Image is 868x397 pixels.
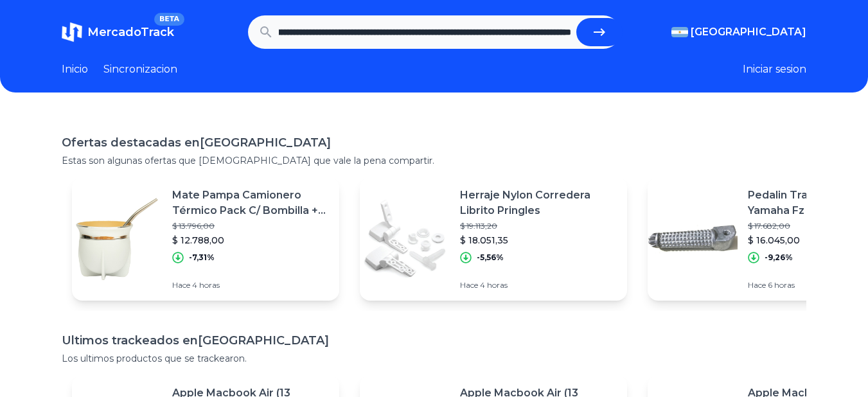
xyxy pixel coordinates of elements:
img: Featured image [72,194,162,284]
img: Featured image [360,194,450,284]
p: $ 18.051,35 [460,234,617,247]
p: Estas son algunas ofertas que [DEMOGRAPHIC_DATA] que vale la pena compartir. [62,154,806,167]
span: BETA [154,13,184,26]
img: MercadoTrack [62,22,82,42]
p: -5,56% [477,252,504,263]
p: Hace 4 horas [172,280,329,290]
p: $ 19.113,20 [460,221,617,231]
p: Los ultimos productos que se trackearon. [62,352,806,365]
h1: Ofertas destacadas en [GEOGRAPHIC_DATA] [62,134,806,152]
a: Featured imageHerraje Nylon Corredera Librito Pringles$ 19.113,20$ 18.051,35-5,56%Hace 4 horas [360,177,627,301]
p: $ 13.796,00 [172,221,329,231]
p: Mate Pampa Camionero Térmico Pack C/ Bombilla + Regalo [172,188,329,218]
a: Sincronizacion [103,62,177,77]
button: [GEOGRAPHIC_DATA] [671,24,806,40]
p: Herraje Nylon Corredera Librito Pringles [460,188,617,218]
a: MercadoTrackBETA [62,22,174,42]
img: Featured image [648,194,738,284]
p: Hace 4 horas [460,280,617,290]
p: -9,26% [765,252,793,263]
p: -7,31% [189,252,215,263]
img: Argentina [671,27,688,37]
a: Inicio [62,62,88,77]
h1: Ultimos trackeados en [GEOGRAPHIC_DATA] [62,331,806,349]
span: [GEOGRAPHIC_DATA] [691,24,806,40]
p: $ 12.788,00 [172,234,329,247]
span: MercadoTrack [87,25,174,39]
a: Featured imageMate Pampa Camionero Térmico Pack C/ Bombilla + Regalo$ 13.796,00$ 12.788,00-7,31%H... [72,177,339,301]
button: Iniciar sesion [743,62,806,77]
